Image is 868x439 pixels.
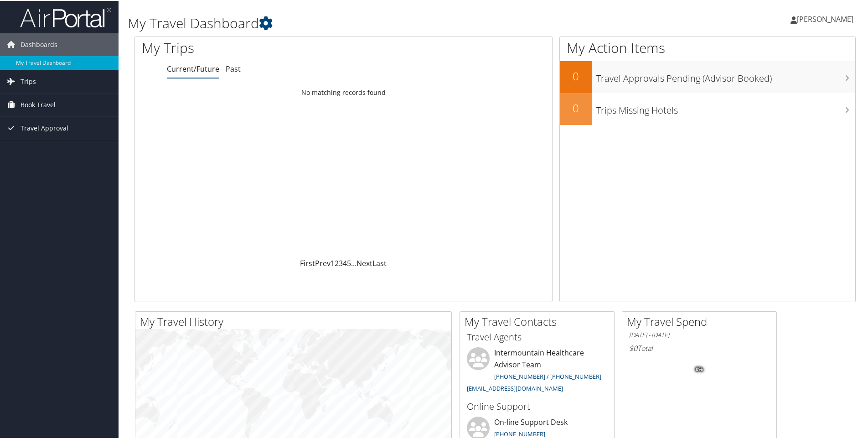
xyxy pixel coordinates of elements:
[462,346,612,395] li: Intermountain Healthcare Advisor Team
[560,37,855,57] h1: My Action Items
[596,99,855,116] h3: Trips Missing Hotels
[167,63,219,73] a: Current/Future
[21,32,57,55] span: Dashboards
[560,99,592,115] h2: 0
[596,67,855,84] h3: Travel Approvals Pending (Advisor Booked)
[494,371,601,380] a: [PHONE_NUMBER] / [PHONE_NUMBER]
[494,429,545,437] a: [PHONE_NUMBER]
[21,116,68,139] span: Travel Approval
[696,366,703,371] tspan: 0%
[467,330,607,343] h3: Travel Agents
[142,37,372,57] h1: My Trips
[629,330,770,339] h6: [DATE] - [DATE]
[629,342,770,352] h6: Total
[135,84,552,100] td: No matching records found
[140,313,451,329] h2: My Travel History
[356,257,372,267] a: Next
[300,257,315,267] a: First
[560,92,855,124] a: 0Trips Missing Hotels
[790,5,863,32] a: [PERSON_NAME]
[347,257,351,267] a: 5
[331,257,335,267] a: 1
[226,63,241,73] a: Past
[627,313,776,329] h2: My Travel Spend
[797,13,853,23] span: [PERSON_NAME]
[372,257,387,267] a: Last
[20,6,111,27] img: airportal-logo.png
[339,257,343,267] a: 3
[629,342,637,352] span: $0
[467,383,563,392] a: [EMAIL_ADDRESS][DOMAIN_NAME]
[128,13,618,32] h1: My Travel Dashboard
[21,69,36,92] span: Trips
[560,60,855,92] a: 0Travel Approvals Pending (Advisor Booked)
[343,257,347,267] a: 4
[465,313,614,329] h2: My Travel Contacts
[560,68,592,83] h2: 0
[467,399,607,412] h3: Online Support
[351,257,356,267] span: …
[21,93,56,115] span: Book Travel
[335,257,339,267] a: 2
[315,257,331,267] a: Prev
